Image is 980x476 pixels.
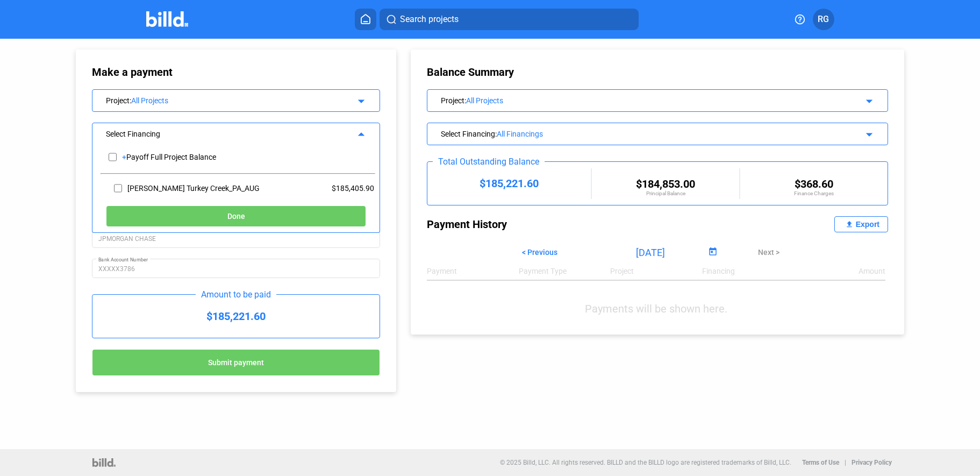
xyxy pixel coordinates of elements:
[353,93,366,106] mat-icon: arrow_drop_down
[427,216,657,232] div: Payment History
[427,267,518,275] div: Payment
[466,96,831,105] div: All Projects
[127,184,260,193] div: [PERSON_NAME] Turkey Creek_PA_AUG
[227,212,245,221] span: Done
[740,190,888,196] div: Finance Charges
[705,245,720,260] button: Open calendar
[427,66,888,79] div: Balance Summary
[500,459,791,466] p: © 2025 Billd, LLC. All rights reserved. BILLD and the BILLD logo are registered trademarks of Bil...
[852,459,892,466] b: Privacy Policy
[464,96,466,105] span: :
[427,177,591,190] div: $185,221.60
[122,153,126,161] div: +
[497,130,831,138] div: All Financings
[126,153,216,161] div: Payoff Full Project Balance
[740,177,888,190] div: $368.60
[278,179,374,197] div: $185,405.90
[802,459,839,466] b: Terms of Use
[758,248,779,257] span: Next >
[400,13,459,26] span: Search projects
[92,66,265,79] div: Make a payment
[427,302,885,315] div: Payments will be shown here.
[130,96,131,105] span: :
[861,126,874,139] mat-icon: arrow_drop_down
[131,96,340,105] div: All Projects
[495,130,497,138] span: :
[843,218,856,231] mat-icon: file_upload
[818,13,829,26] span: RG
[859,267,885,275] div: Amount
[441,127,831,138] div: Select Financing
[845,459,846,466] p: |
[92,458,116,467] img: logo
[106,127,340,138] div: Select Financing
[856,220,879,229] div: Export
[353,126,366,139] mat-icon: arrow_drop_up
[592,177,739,190] div: $184,853.00
[702,267,793,275] div: Financing
[519,267,610,275] div: Payment Type
[522,248,557,257] span: < Previous
[106,94,340,105] div: Project
[92,295,380,338] div: $185,221.60
[433,157,545,167] div: Total Outstanding Balance
[196,289,276,300] div: Amount to be paid
[861,93,874,106] mat-icon: arrow_drop_down
[592,190,739,196] div: Principal Balance
[610,267,702,275] div: Project
[208,359,264,367] span: Submit payment
[146,11,189,27] img: Billd Company Logo
[441,94,831,105] div: Project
